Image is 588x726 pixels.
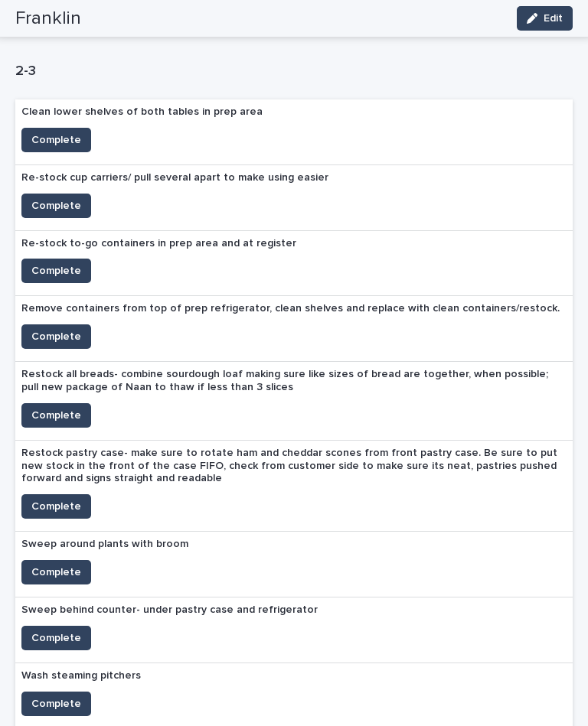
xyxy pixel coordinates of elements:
p: Restock all breads- combine sourdough loaf making sure like sizes of bread are together, when pos... [21,368,567,394]
span: Complete [31,263,81,278]
p: Sweep behind counter- under pastry case and refrigerator [21,604,318,617]
p: Clean lower shelves of both tables in prep area [21,106,263,119]
a: Clean lower shelves of both tables in prep areaComplete [15,99,573,165]
button: Complete [21,194,91,218]
a: Sweep around plants with broomComplete [15,532,573,597]
button: Complete [21,494,91,519]
button: Edit [517,6,573,31]
a: Re-stock cup carriers/ pull several apart to make using easierComplete [15,165,573,231]
span: Complete [31,499,81,514]
p: Restock pastry case- make sure to rotate ham and cheddar scones from front pastry case. Be sure t... [21,447,567,485]
span: Edit [544,13,563,24]
a: Sweep behind counter- under pastry case and refrigeratorComplete [15,597,573,663]
span: Complete [31,630,81,646]
button: Complete [21,259,91,283]
span: Complete [31,132,81,148]
button: Complete [21,626,91,650]
button: Complete [21,324,91,349]
a: Restock all breads- combine sourdough loaf making sure like sizes of bread are together, when pos... [15,362,573,441]
button: Complete [21,560,91,584]
h1: 2-3 [15,63,573,81]
p: Wash steaming pitchers [21,669,141,682]
span: Complete [31,198,81,213]
p: Remove containers from top of prep refrigerator, clean shelves and replace with clean containers/... [21,302,560,315]
p: Sweep around plants with broom [21,538,188,551]
button: Complete [21,403,91,428]
a: Remove containers from top of prep refrigerator, clean shelves and replace with clean containers/... [15,296,573,362]
button: Complete [21,128,91,152]
h2: Franklin [15,8,81,30]
span: Complete [31,329,81,344]
p: Re-stock cup carriers/ pull several apart to make using easier [21,171,328,184]
button: Complete [21,692,91,716]
p: Re-stock to-go containers in prep area and at register [21,237,296,250]
span: Complete [31,696,81,711]
span: Complete [31,408,81,423]
a: Re-stock to-go containers in prep area and at registerComplete [15,231,573,297]
a: Restock pastry case- make sure to rotate ham and cheddar scones from front pastry case. Be sure t... [15,441,573,532]
span: Complete [31,565,81,580]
